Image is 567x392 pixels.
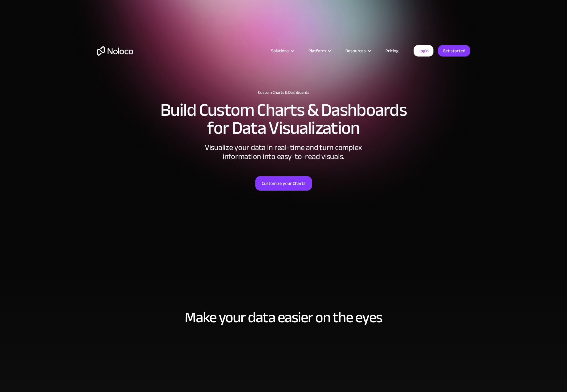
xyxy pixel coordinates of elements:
h1: Custom Charts & Dashboards [97,90,470,95]
h2: Make your data easier on the eyes [97,309,470,326]
h2: Build Custom Charts & Dashboards for Data Visualization [97,101,470,137]
div: Solutions [271,47,289,55]
div: Resources [338,47,378,55]
a: Login [414,45,433,57]
div: Visualize your data in real-time and turn complex information into easy-to-read visuals. [193,143,374,161]
a: home [97,46,133,56]
a: Get started [438,45,470,57]
div: Solutions [263,47,301,55]
div: Resources [345,47,366,55]
div: Platform [308,47,326,55]
a: Customize your Charts [255,176,312,191]
a: Pricing [378,47,406,55]
div: Platform [301,47,338,55]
